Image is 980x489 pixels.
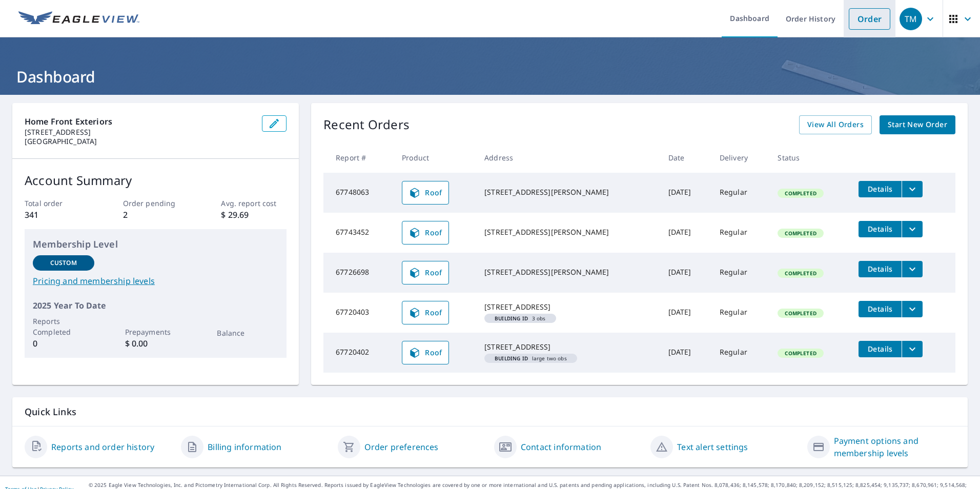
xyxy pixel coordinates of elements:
[402,181,449,205] a: Roof
[865,344,895,354] span: Details
[409,227,442,239] span: Roof
[25,115,254,128] p: Home Front Exteriors
[902,221,923,237] button: filesDropdownBtn-67743452
[859,221,902,237] button: detailsBtn-67743452
[125,337,187,350] p: $ 0.00
[779,270,822,277] span: Completed
[779,190,822,197] span: Completed
[221,198,287,209] p: Avg. report cost
[900,8,922,30] div: TM
[323,293,394,333] td: 67720403
[484,302,652,312] div: [STREET_ADDRESS]
[50,258,77,268] p: Custom
[33,316,94,337] p: Reports Completed
[323,213,394,253] td: 67743452
[711,142,770,173] th: Delivery
[880,115,955,134] a: Start New Order
[711,293,770,333] td: Regular
[33,237,278,251] p: Membership Level
[18,11,139,27] img: EV Logo
[394,142,476,173] th: Product
[865,304,895,314] span: Details
[711,213,770,253] td: Regular
[677,441,748,453] a: Text alert settings
[488,316,552,321] span: 3 obs
[33,275,278,287] a: Pricing and membership levels
[779,230,822,237] span: Completed
[25,171,287,190] p: Account Summary
[409,267,442,279] span: Roof
[208,441,281,453] a: Billing information
[849,8,890,30] a: Order
[888,118,947,131] span: Start New Order
[902,341,923,357] button: filesDropdownBtn-67720402
[123,198,189,209] p: Order pending
[495,316,528,321] em: Building ID
[409,347,442,359] span: Roof
[859,261,902,277] button: detailsBtn-67726698
[488,356,573,361] span: large two obs
[859,181,902,197] button: detailsBtn-67748063
[902,301,923,317] button: filesDropdownBtn-67720403
[865,264,895,274] span: Details
[323,173,394,213] td: 67748063
[221,209,287,221] p: $ 29.69
[323,142,394,173] th: Report #
[660,142,711,173] th: Date
[484,187,652,197] div: [STREET_ADDRESS][PERSON_NAME]
[484,267,652,277] div: [STREET_ADDRESS][PERSON_NAME]
[323,333,394,373] td: 67720402
[660,333,711,373] td: [DATE]
[33,299,278,312] p: 2025 Year To Date
[323,115,410,134] p: Recent Orders
[409,187,442,199] span: Roof
[779,310,822,317] span: Completed
[323,253,394,293] td: 67726698
[25,137,254,146] p: [GEOGRAPHIC_DATA]
[660,253,711,293] td: [DATE]
[521,441,601,453] a: Contact information
[402,261,449,284] a: Roof
[660,213,711,253] td: [DATE]
[902,261,923,277] button: filesDropdownBtn-67726698
[799,115,872,134] a: View All Orders
[364,441,439,453] a: Order preferences
[711,253,770,293] td: Regular
[217,328,278,338] p: Balance
[484,227,652,237] div: [STREET_ADDRESS][PERSON_NAME]
[125,327,187,337] p: Prepayments
[25,405,955,418] p: Quick Links
[25,209,90,221] p: 341
[711,333,770,373] td: Regular
[865,184,895,194] span: Details
[807,118,864,131] span: View All Orders
[12,66,968,87] h1: Dashboard
[484,342,652,352] div: [STREET_ADDRESS]
[859,341,902,357] button: detailsBtn-67720402
[660,293,711,333] td: [DATE]
[779,350,822,357] span: Completed
[769,142,850,173] th: Status
[409,307,442,319] span: Roof
[660,173,711,213] td: [DATE]
[865,224,895,234] span: Details
[51,441,154,453] a: Reports and order history
[402,301,449,324] a: Roof
[859,301,902,317] button: detailsBtn-67720403
[495,356,528,361] em: Building ID
[476,142,660,173] th: Address
[402,221,449,244] a: Roof
[25,128,254,137] p: [STREET_ADDRESS]
[33,337,94,350] p: 0
[711,173,770,213] td: Regular
[902,181,923,197] button: filesDropdownBtn-67748063
[834,435,955,459] a: Payment options and membership levels
[123,209,189,221] p: 2
[402,341,449,364] a: Roof
[25,198,90,209] p: Total order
